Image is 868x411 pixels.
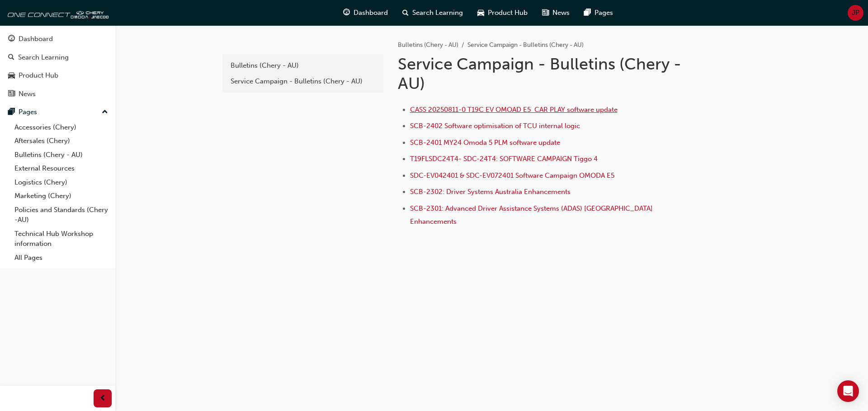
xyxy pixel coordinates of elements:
span: search-icon [8,54,14,62]
a: Marketing (Chery) [11,189,112,203]
span: car-icon [477,7,484,18]
a: SCB-2301: Advanced Driver Assistance Systems (ADAS) [GEOGRAPHIC_DATA] Enhancements [410,204,655,226]
button: JP [848,5,863,21]
a: news-iconNews [535,4,577,22]
a: Product Hub [4,67,112,84]
div: Open Intercom Messenger [837,380,859,402]
a: Search Learning [4,49,112,66]
a: SCB-2402 Software optimisation of TCU internal logic [410,122,580,130]
a: Technical Hub Workshop information [11,227,112,251]
a: Service Campaign - Bulletins (Chery - AU) [226,74,380,89]
a: Bulletins (Chery - AU) [398,41,458,49]
a: Logistics (Chery) [11,175,112,189]
a: pages-iconPages [577,4,620,22]
a: SDC-EV042401 & SDC-EV072401 Software Campaign OMODA E5 [410,171,614,180]
span: up-icon [102,106,108,118]
a: Bulletins (Chery - AU) [11,148,112,162]
a: CASS 20250811-0 T19C EV OMOAD E5 CAR PLAY software update [410,106,618,114]
span: car-icon [8,72,15,80]
span: search-icon [402,7,409,18]
div: News [19,89,36,99]
span: News [552,8,570,18]
span: news-icon [8,90,15,98]
a: Policies and Standards (Chery -AU) [11,203,112,227]
a: guage-iconDashboard [336,4,395,22]
div: Product Hub [19,70,58,81]
button: DashboardSearch LearningProduct HubNews [4,29,112,104]
div: Dashboard [19,34,53,44]
button: Pages [4,104,112,120]
span: guage-icon [8,35,15,43]
a: car-iconProduct Hub [470,4,535,22]
h1: Service Campaign - Bulletins (Chery - AU) [398,54,694,93]
span: Pages [594,8,613,18]
a: External Resources [11,162,112,175]
div: Bulletins (Chery - AU) [231,60,375,71]
a: SCB-2401 MY24 Omoda 5 PLM software update [410,139,560,147]
span: Search Learning [412,8,463,18]
div: Search Learning [18,52,69,63]
a: News [4,86,112,102]
div: Pages [19,107,37,117]
a: All Pages [11,251,112,265]
a: T19FLSDC24T4- SDC-24T4: SOFTWARE CAMPAIGN Tiggo 4 [410,155,598,163]
a: Aftersales (Chery) [11,134,112,148]
li: Service Campaign - Bulletins (Chery - AU) [467,40,584,51]
span: guage-icon [343,7,350,18]
div: Service Campaign - Bulletins (Chery - AU) [231,76,375,87]
a: Dashboard [4,31,112,47]
span: Product Hub [488,8,528,18]
span: JP [852,8,859,18]
a: Accessories (Chery) [11,120,112,134]
span: pages-icon [584,7,591,18]
span: prev-icon [99,393,106,404]
span: pages-icon [8,108,15,116]
a: Bulletins (Chery - AU) [226,58,380,74]
a: search-iconSearch Learning [395,4,470,22]
a: SCB-2302: Driver Systems Australia Enhancements [410,188,571,196]
img: oneconnect [5,4,108,22]
span: news-icon [542,7,549,18]
span: Dashboard [354,8,388,18]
